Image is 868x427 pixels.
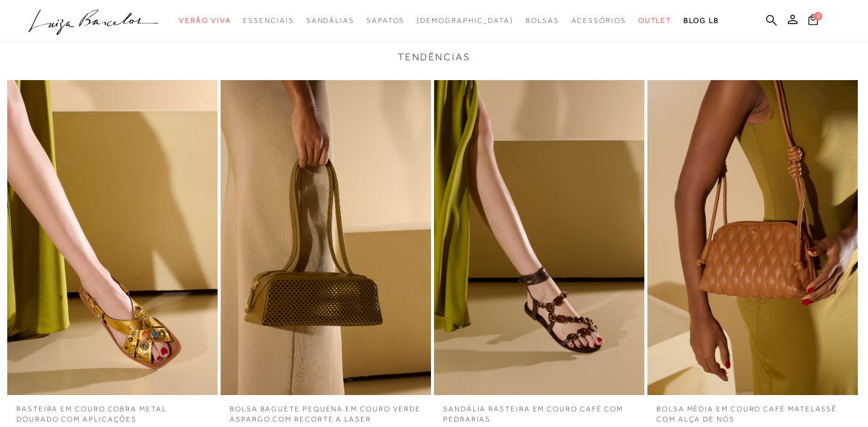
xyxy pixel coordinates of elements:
span: Bolsas [526,16,559,25]
button: 0 [805,13,822,30]
span: Acessórios [571,16,626,25]
div: BOLSA BAGUETE PEQUENA EM COURO VERDE ASPARGO COM RECORTE A LASER [230,404,422,425]
img: 1_Tendencias_17_09.png [7,80,218,395]
img: 4_Tendencias_17_09.png [647,80,858,395]
span: Outlet [638,16,672,25]
a: noSubCategoriesText [526,10,559,32]
h3: TENDÊNCIAS [7,52,861,62]
span: BLOG LB [684,16,719,25]
span: 0 [814,12,822,20]
img: 3_Tendencias_17_09.png [434,80,644,395]
span: Verão Viva [179,16,231,25]
a: noSubCategoriesText [366,10,404,32]
div: BOLSA MÉDIA EM COURO CAFÉ MATELASSÊ COM ALÇA DE NÓS [656,404,849,425]
a: noSubCategoriesText [571,10,626,32]
span: Essenciais [243,16,294,25]
a: BLOG LB [684,10,719,32]
a: noSubCategoriesText [179,10,231,32]
span: [DEMOGRAPHIC_DATA] [417,16,514,25]
span: Sapatos [366,16,404,25]
a: noSubCategoriesText [417,10,514,32]
div: RASTEIRA EM COURO COBRA METAL DOURADO COM APLICAÇÕES [16,404,209,425]
a: noSubCategoriesText [306,10,354,32]
a: noSubCategoriesText [638,10,672,32]
div: SANDÁLIA RASTEIRA EM COURO CAFÉ COM PEDRARIAS [443,404,635,425]
img: 2_Tendencias_17_09.png [221,80,431,395]
span: Sandálias [306,16,354,25]
a: noSubCategoriesText [243,10,294,32]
